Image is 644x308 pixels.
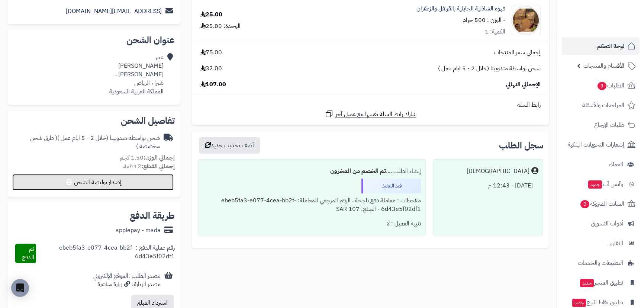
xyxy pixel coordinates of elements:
[116,226,161,235] div: applepay - mada
[325,109,416,119] a: شارك رابط السلة نفسها مع عميل آخر
[506,80,541,89] span: الإجمالي النهائي
[120,153,175,162] small: 1.50 كجم
[144,153,175,162] strong: إجمالي الوزن:
[587,179,623,189] span: وآتس آب
[588,180,602,189] span: جديد
[438,64,541,73] span: شحن بواسطة مندوبينا (خلال 2 - 5 ايام عمل )
[203,193,421,216] div: ملاحظات : معاملة دفع ناجحة ، الرقم المرجعي للمعاملة: ebeb5fa3-e077-4cea-bb2f-6d43e5f02df1 - المبل...
[568,139,624,150] span: إشعارات التحويلات البنكية
[594,120,624,130] span: طلبات الإرجاع
[561,175,640,193] a: وآتس آبجديد
[593,20,637,35] img: logo-2.png
[200,10,222,19] div: 25.00
[203,164,421,179] div: إنشاء الطلب ....
[561,116,640,134] a: طلبات الإرجاع
[109,53,164,96] div: عبير [PERSON_NAME] [PERSON_NAME] ، شبرا ، الرياض المملكة العربية السعودية
[591,218,623,229] span: أدوات التسويق
[199,137,260,154] button: أضف تحديث جديد
[609,159,623,170] span: العملاء
[571,297,623,308] span: تطبيق نقاط البيع
[499,141,543,150] h3: سجل الطلب
[467,167,529,176] div: [DEMOGRAPHIC_DATA]
[36,244,175,263] div: رقم عملية الدفع : ebeb5fa3-e077-4cea-bb2f-6d43e5f02df1
[511,6,540,35] img: 1704010650-WhatsApp%20Image%202023-12-31%20at%209.42.12%20AM%20(1)-90x90.jpeg
[30,134,160,151] span: ( طرق شحن مخصصة )
[561,254,640,272] a: التطبيقات والخدمات
[561,234,640,252] a: التقارير
[200,22,241,31] div: الوحدة: 25.00
[582,100,624,110] span: المراجعات والأسئلة
[485,28,505,36] div: الكمية: 1
[578,258,623,268] span: التطبيقات والخدمات
[572,299,586,307] span: جديد
[130,211,175,220] h2: طريقة الدفع
[561,215,640,232] a: أدوات التسويق
[561,136,640,154] a: إشعارات التحويلات البنكية
[200,48,222,57] span: 75.00
[597,80,624,91] span: الطلبات
[579,277,623,288] span: تطبيق المتجر
[93,280,161,289] div: مصدر الزيارة: زيارة مباشرة
[361,179,421,193] div: قيد التنفيذ
[13,116,175,125] h2: تفاصيل الشحن
[580,279,594,287] span: جديد
[66,7,162,16] a: [EMAIL_ADDRESS][DOMAIN_NAME]
[580,199,624,209] span: السلات المتروكة
[561,96,640,114] a: المراجعات والأسئلة
[561,274,640,292] a: تطبيق المتجرجديد
[12,174,174,190] button: إصدار بوليصة الشحن
[330,167,386,176] b: تم الخصم من المخزون
[200,64,222,73] span: 32.00
[494,48,541,57] span: إجمالي سعر المنتجات
[93,272,161,289] div: مصدر الطلب :الموقع الإلكتروني
[11,279,29,297] div: Open Intercom Messenger
[123,162,175,171] small: 2 قطعة
[463,16,505,25] small: - الوزن : 500 جرام
[583,61,624,71] span: الأقسام والمنتجات
[22,244,34,262] span: تم الدفع
[561,37,640,55] a: لوحة التحكم
[561,77,640,94] a: الطلبات3
[438,179,538,193] div: [DATE] - 12:43 م
[561,195,640,213] a: السلات المتروكة0
[598,82,606,90] span: 3
[580,200,589,208] span: 0
[416,4,505,13] a: قهوة الشاذلية الحايلية بالقرنفل والزعفران
[141,162,175,171] strong: إجمالي القطع:
[597,41,624,51] span: لوحة التحكم
[13,134,160,151] div: شحن بواسطة مندوبينا (خلال 2 - 5 ايام عمل )
[200,80,226,89] span: 107.00
[609,238,623,248] span: التقارير
[335,110,416,119] span: شارك رابط السلة نفسها مع عميل آخر
[195,101,546,109] div: رابط السلة
[561,155,640,173] a: العملاء
[203,216,421,231] div: تنبيه العميل : لا
[13,36,175,45] h2: عنوان الشحن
